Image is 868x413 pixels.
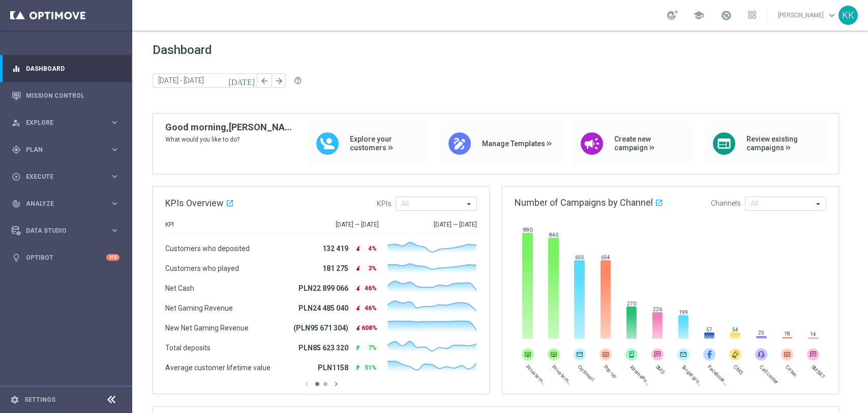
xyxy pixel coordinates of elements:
[12,199,110,208] div: Analyze
[11,65,120,73] button: equalizer Dashboard
[12,253,21,262] i: lightbulb
[110,226,119,235] i: keyboard_arrow_right
[26,82,119,109] a: Mission Control
[12,172,110,181] div: Execute
[26,174,110,180] span: Execute
[777,8,839,23] a: [PERSON_NAME]keyboard_arrow_down
[12,172,21,181] i: play_circle_outline
[11,146,120,154] button: gps_fixed Plan keyboard_arrow_right
[26,120,110,126] span: Explore
[11,92,120,100] button: Mission Control
[11,200,120,208] button: track_changes Analyze keyboard_arrow_right
[11,173,120,181] button: play_circle_outline Execute keyboard_arrow_right
[110,118,119,127] i: keyboard_arrow_right
[12,118,110,127] div: Explore
[12,55,119,82] div: Dashboard
[26,228,110,234] span: Data Studio
[839,6,858,25] div: KK
[12,145,21,154] i: gps_fixed
[110,145,119,154] i: keyboard_arrow_right
[12,64,21,73] i: equalizer
[12,82,119,109] div: Mission Control
[26,244,106,271] a: Optibot
[26,55,119,82] a: Dashboard
[12,244,119,271] div: Optibot
[11,254,120,262] button: lightbulb Optibot +10
[12,199,21,208] i: track_changes
[12,118,21,127] i: person_search
[693,10,704,21] span: school
[24,397,55,403] a: Settings
[826,10,837,21] span: keyboard_arrow_down
[10,395,19,404] i: settings
[110,172,119,181] i: keyboard_arrow_right
[11,227,120,235] button: Data Studio keyboard_arrow_right
[11,119,120,127] button: person_search Explore keyboard_arrow_right
[110,199,119,208] i: keyboard_arrow_right
[106,254,119,261] div: +10
[12,226,110,235] div: Data Studio
[26,147,110,153] span: Plan
[26,201,110,207] span: Analyze
[12,145,110,154] div: Plan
